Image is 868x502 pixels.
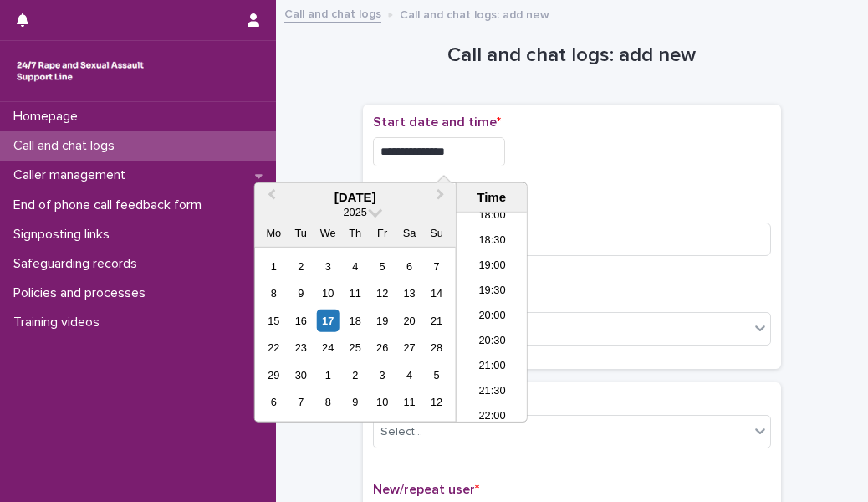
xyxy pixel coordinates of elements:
li: 22:00 [457,405,528,430]
li: 18:00 [457,204,528,229]
div: Select... [380,423,422,441]
div: Choose Wednesday, 24 September 2025 [317,336,340,359]
div: Choose Friday, 19 September 2025 [371,310,394,332]
div: Choose Monday, 29 September 2025 [263,364,285,387]
div: Choose Tuesday, 23 September 2025 [289,336,312,359]
li: 19:30 [457,279,528,305]
div: Choose Saturday, 27 September 2025 [398,336,421,359]
div: Choose Saturday, 11 October 2025 [398,391,421,413]
div: Choose Saturday, 4 October 2025 [398,364,421,387]
div: Choose Friday, 10 October 2025 [371,391,394,413]
div: Choose Monday, 15 September 2025 [263,310,285,332]
li: 20:00 [457,305,528,330]
div: Choose Tuesday, 7 October 2025 [289,391,312,413]
div: Choose Wednesday, 1 October 2025 [317,364,340,387]
h1: Call and chat logs: add new [363,44,781,68]
li: 21:30 [457,380,528,405]
div: Choose Tuesday, 9 September 2025 [289,282,312,305]
div: Sa [398,222,421,244]
div: Choose Saturday, 6 September 2025 [398,255,421,278]
div: month 2025-09 [260,253,450,416]
p: Training videos [7,315,113,330]
div: Choose Friday, 3 October 2025 [371,364,394,387]
div: Choose Sunday, 14 September 2025 [426,282,448,305]
div: Choose Monday, 6 October 2025 [263,391,285,413]
div: Choose Thursday, 18 September 2025 [344,310,366,332]
div: Choose Sunday, 12 October 2025 [426,391,448,413]
li: 21:00 [457,355,528,380]
button: Previous Month [257,185,283,212]
div: Choose Thursday, 9 October 2025 [344,391,366,413]
div: Tu [289,222,312,244]
span: 2025 [343,206,366,218]
p: End of phone call feedback form [7,197,215,213]
button: Next Month [429,185,456,212]
div: Choose Thursday, 11 September 2025 [344,282,366,305]
div: Choose Sunday, 5 October 2025 [426,364,448,387]
div: Choose Sunday, 21 September 2025 [426,310,448,332]
img: rhQMoQhaT3yELyF149Cw [13,54,147,88]
p: Call and chat logs: add new [400,4,549,23]
div: Fr [371,222,394,244]
li: 18:30 [457,229,528,254]
div: Choose Saturday, 13 September 2025 [398,282,421,305]
div: Choose Tuesday, 2 September 2025 [289,255,312,278]
div: Choose Monday, 22 September 2025 [263,336,285,359]
div: [DATE] [255,190,456,205]
div: Choose Thursday, 4 September 2025 [344,255,366,278]
p: Homepage [7,109,91,125]
div: Choose Wednesday, 3 September 2025 [317,255,340,278]
li: 19:00 [457,254,528,279]
div: Su [426,222,448,244]
p: Caller management [7,167,139,183]
div: Choose Wednesday, 10 September 2025 [317,282,340,305]
div: Mo [263,222,285,244]
div: Choose Friday, 12 September 2025 [371,282,394,305]
div: Choose Wednesday, 8 October 2025 [317,391,340,413]
div: Th [344,222,366,244]
div: Choose Friday, 5 September 2025 [371,255,394,278]
div: Choose Sunday, 28 September 2025 [426,336,448,359]
div: Choose Monday, 8 September 2025 [263,282,285,305]
div: Time [461,190,523,205]
div: Choose Saturday, 20 September 2025 [398,310,421,332]
p: Policies and processes [7,285,159,301]
p: Signposting links [7,227,123,243]
div: Choose Wednesday, 17 September 2025 [317,310,340,332]
div: Choose Friday, 26 September 2025 [371,336,394,359]
div: Choose Monday, 1 September 2025 [263,255,285,278]
div: We [317,222,340,244]
span: New/repeat user [373,483,479,496]
p: Safeguarding records [7,256,151,272]
div: Choose Thursday, 25 September 2025 [344,336,366,359]
div: Choose Sunday, 7 September 2025 [426,255,448,278]
span: Start date and time [373,115,501,129]
p: Call and chat logs [7,138,128,154]
div: Choose Tuesday, 16 September 2025 [289,310,312,332]
li: 20:30 [457,330,528,355]
div: Choose Tuesday, 30 September 2025 [289,364,312,387]
div: Choose Thursday, 2 October 2025 [344,364,366,387]
a: Call and chat logs [284,3,381,23]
